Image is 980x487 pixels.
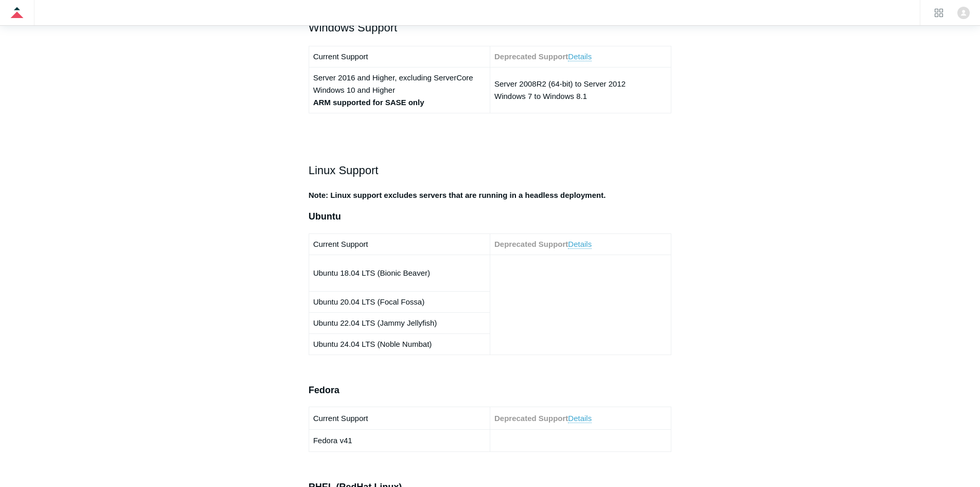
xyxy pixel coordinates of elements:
[309,68,490,113] td: Server 2016 and Higher, excluding ServerCore Windows 10 and Higher
[568,414,592,423] a: Details
[309,333,490,355] td: Ubuntu 24.04 LTS (Noble Numbat)
[309,46,490,68] td: Current Support
[957,7,970,19] img: user avatar
[309,191,606,199] strong: Note: Linux support excludes servers that are running in a headless deployment.
[309,407,490,430] td: Current Support
[490,68,671,113] td: Server 2008R2 (64-bit) to Server 2012 Windows 7 to Windows 8.1
[309,21,397,34] span: Windows Support
[494,52,568,61] strong: Deprecated Support
[309,164,379,177] span: Linux Support
[309,312,490,333] td: Ubuntu 22.04 LTS (Jammy Jellyfish)
[494,414,568,423] strong: Deprecated Support
[309,211,341,222] span: Ubuntu
[313,98,424,107] strong: ARM supported for SASE only
[309,291,490,312] td: Ubuntu 20.04 LTS (Focal Fossa)
[309,429,490,452] td: Fedora v41
[957,7,970,19] zd-hc-trigger: Click your profile icon to open the profile menu
[568,52,592,61] a: Details
[313,267,486,279] p: Ubuntu 18.04 LTS (Bionic Beaver)
[309,233,490,255] td: Current Support
[309,385,340,395] span: Fedora
[494,240,568,248] strong: Deprecated Support
[568,240,592,249] a: Details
